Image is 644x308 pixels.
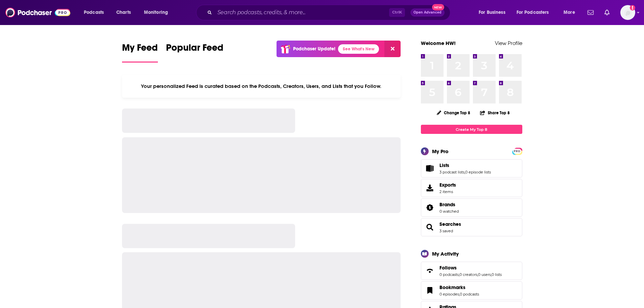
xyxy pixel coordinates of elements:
[112,7,135,18] a: Charts
[421,125,522,134] a: Create My Top 8
[439,265,457,271] span: Follows
[5,6,70,19] img: Podchaser - Follow, Share and Rate Podcasts
[439,209,459,214] a: 0 watched
[122,42,158,63] a: My Feed
[421,281,522,300] span: Bookmarks
[439,272,459,277] a: 0 podcasts
[460,292,479,297] a: 0 podcasts
[439,189,456,194] span: 2 items
[79,7,113,18] button: open menu
[421,198,522,217] span: Brands
[432,148,449,155] div: My Pro
[421,218,522,236] span: Searches
[439,292,459,297] a: 0 episodes
[439,162,449,168] span: Lists
[439,202,455,208] span: Brands
[423,222,437,232] a: Searches
[439,170,464,174] a: 3 podcast lists
[439,162,491,168] a: Lists
[495,40,522,46] a: View Profile
[421,262,522,280] span: Follows
[492,272,502,277] a: 0 lists
[477,272,478,277] span: ,
[423,286,437,295] a: Bookmarks
[432,4,444,10] span: New
[84,8,104,17] span: Podcasts
[166,42,223,57] span: Popular Feed
[215,7,389,18] input: Search podcasts, credits, & more...
[479,8,505,17] span: For Business
[439,284,466,290] span: Bookmarks
[480,106,510,119] button: Share Top 8
[421,179,522,197] a: Exports
[423,266,437,276] a: Follows
[423,183,437,193] span: Exports
[474,7,514,18] button: open menu
[432,251,459,257] div: My Activity
[421,40,456,46] a: Welcome HW!
[293,46,335,52] p: Podchaser Update!
[459,292,460,297] span: ,
[439,182,456,188] span: Exports
[459,272,459,277] span: ,
[439,229,453,233] a: 3 saved
[464,170,465,174] span: ,
[139,7,177,18] button: open menu
[421,159,522,177] span: Lists
[116,8,131,17] span: Charts
[122,42,158,57] span: My Feed
[491,272,492,277] span: ,
[433,109,475,117] button: Change Top 8
[423,203,437,212] a: Brands
[459,272,477,277] a: 0 creators
[202,5,457,20] div: Search podcasts, credits, & more...
[465,170,491,174] a: 0 episode lists
[413,11,442,14] span: Open Advanced
[122,75,401,98] div: Your personalized Feed is curated based on the Podcasts, Creators, Users, and Lists that you Follow.
[410,8,445,17] button: Open AdvancedNew
[166,42,223,63] a: Popular Feed
[478,272,491,277] a: 0 users
[338,44,379,54] a: See What's New
[423,164,437,173] a: Lists
[389,8,405,17] span: Ctrl K
[513,148,521,153] a: PRO
[144,8,168,17] span: Monitoring
[439,265,502,271] a: Follows
[439,284,479,290] a: Bookmarks
[439,221,461,227] a: Searches
[513,149,521,154] span: PRO
[439,202,459,208] a: Brands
